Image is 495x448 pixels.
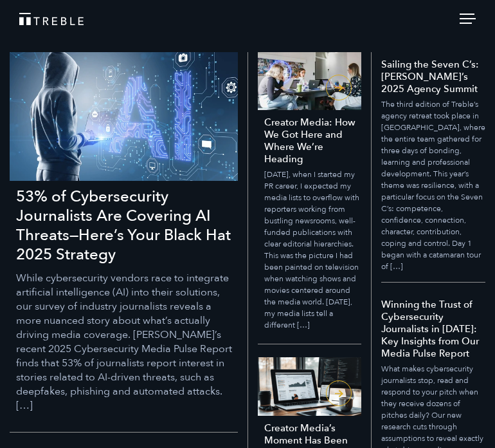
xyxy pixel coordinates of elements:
[264,169,361,331] p: [DATE], when I started my PR career, I expected my media lists to overflow with reporters working...
[16,187,238,265] h3: 53% of Cybersecurity Journalists Are Covering AI Threats—Here’s Your Black Hat 2025 Strategy
[381,299,486,360] h5: Winning the Trust of Cybersecurity Journalists in [DATE]: Key Insights from Our Media Pulse Report
[10,52,238,181] img: 53% of Cybersecurity Journalists Are Covering AI Threats—Here’s Your Black Hat 2025 Strategy
[381,59,486,95] h5: Sailing the Seven C’s: [PERSON_NAME]’s 2025 Agency Summit
[19,13,476,25] a: Treble Homepage
[16,271,238,413] p: While cybersecurity vendors race to integrate artificial intelligence (AI) into their solutions, ...
[10,52,238,433] a: 53% of Cybersecurity Journalists Are Covering AI Threats—Here’s Your Black Hat 2025 Strategy
[258,52,361,344] a: Creator Media: How We Got Here and Where We’re Heading
[381,98,486,272] p: The third edition of Treble’s agency retreat took place in [GEOGRAPHIC_DATA], where the entire te...
[19,13,84,25] img: Treble logo
[258,52,361,110] img: Creator Media: How We Got Here and Where We’re Heading
[264,117,361,165] h4: Creator Media: How We Got Here and Where We’re Heading
[381,59,486,283] a: Sailing the Seven C’s: Treble’s 2025 Agency Summit
[258,357,361,415] img: Creator Media’s Moment Has Been Brewing. It’s Finally Here.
